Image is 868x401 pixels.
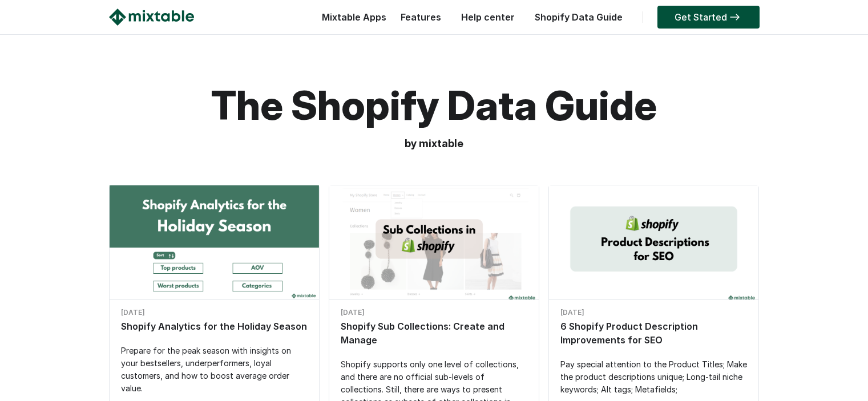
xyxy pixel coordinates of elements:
div: Shopify Sub Collections: Create and Manage [341,319,527,347]
div: 6 Shopify Product Description Improvements for SEO [560,319,747,347]
div: [DATE] [341,306,527,319]
div: [DATE] [560,306,747,319]
img: 6 Shopify Product Description Improvements for SEO [549,185,758,303]
a: Help center [455,11,520,23]
div: Pay special attention to the Product Titles; Make the product descriptions unique; Long-tail nich... [560,358,747,396]
a: Features [395,11,447,23]
img: arrow-right.svg [727,14,742,21]
div: Mixtable Apps [316,9,386,31]
img: Shopify Analytics for the Holiday Season [110,185,319,303]
div: Prepare for the peak season with insights on your bestsellers, underperformers, loyal customers, ... [121,345,308,395]
a: Get Started [657,6,760,29]
div: [DATE] [121,306,308,319]
img: Mixtable logo [109,9,194,26]
div: Shopify Analytics for the Holiday Season [121,319,308,333]
img: Shopify Sub Collections: Create and Manage [329,185,539,303]
a: Shopify Data Guide [529,11,628,23]
a: Shopify Analytics for the Holiday Season [DATE] Shopify Analytics for the Holiday Season Prepare ... [110,185,319,400]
